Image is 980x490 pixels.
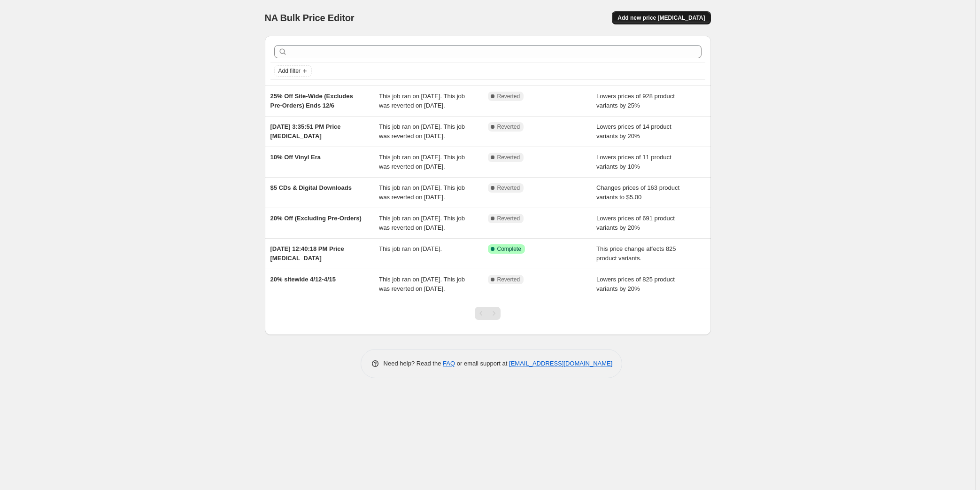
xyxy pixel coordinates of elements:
span: [DATE] 12:40:18 PM Price [MEDICAL_DATA] [270,245,344,262]
span: Lowers prices of 11 product variants by 10% [596,154,671,170]
span: 25% Off Site-Wide (Excludes Pre-Orders) Ends 12/6 [270,93,353,109]
span: NA Bulk Price Editor [265,13,355,23]
button: Add new price [MEDICAL_DATA] [612,11,710,24]
span: This job ran on [DATE]. This job was reverted on [DATE]. [379,154,465,170]
span: Changes prices of 163 product variants to $5.00 [596,184,679,201]
span: Add filter [278,67,301,75]
span: Lowers prices of 825 product variants by 20% [596,276,675,292]
span: Lowers prices of 691 product variants by 20% [596,215,675,231]
span: Reverted [497,276,520,283]
span: Reverted [497,184,520,192]
span: Add new price [MEDICAL_DATA] [617,14,705,22]
span: $5 CDs & Digital Downloads [270,184,352,191]
span: Lowers prices of 14 product variants by 20% [596,123,671,140]
span: This job ran on [DATE]. [379,245,442,252]
span: This price change affects 825 product variants. [596,245,676,262]
span: This job ran on [DATE]. This job was reverted on [DATE]. [379,276,465,292]
a: [EMAIL_ADDRESS][DOMAIN_NAME] [509,360,612,367]
button: Add filter [274,65,312,77]
span: [DATE] 3:35:51 PM Price [MEDICAL_DATA] [270,123,341,140]
span: Reverted [497,123,520,131]
span: 10% Off Vinyl Era [270,154,321,161]
span: or email support at [455,360,509,367]
span: This job ran on [DATE]. This job was reverted on [DATE]. [379,215,465,231]
span: Lowers prices of 928 product variants by 25% [596,93,675,109]
span: This job ran on [DATE]. This job was reverted on [DATE]. [379,93,465,109]
span: Reverted [497,93,520,100]
a: FAQ [443,360,455,367]
span: Reverted [497,154,520,161]
span: 20% sitewide 4/12-4/15 [270,276,336,283]
span: This job ran on [DATE]. This job was reverted on [DATE]. [379,123,465,140]
span: This job ran on [DATE]. This job was reverted on [DATE]. [379,184,465,201]
nav: Pagination [475,307,501,320]
span: 20% Off (Excluding Pre-Orders) [270,215,362,222]
span: Complete [497,245,521,253]
span: Reverted [497,215,520,222]
span: Need help? Read the [384,360,443,367]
